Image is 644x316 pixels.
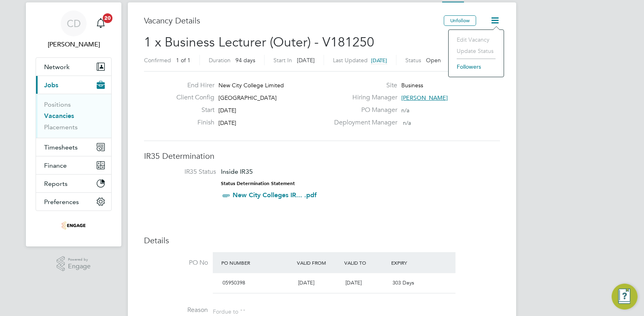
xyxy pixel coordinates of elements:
[170,118,214,127] label: Finish
[144,34,374,50] span: 1 x Business Lecturer (Outer) - V181250
[219,255,295,270] div: PO Number
[44,180,68,187] span: Reports
[213,306,246,315] div: For due to ""
[453,45,500,57] li: Update Status
[44,81,58,89] span: Jobs
[298,279,314,286] span: [DATE]
[209,57,231,64] label: Duration
[329,93,397,102] label: Hiring Manager
[329,106,397,114] label: PO Manager
[371,57,387,64] span: [DATE]
[93,11,109,36] a: 20
[103,13,112,23] span: 20
[44,123,78,131] a: Placements
[389,255,436,270] div: Expiry
[44,198,79,206] span: Preferences
[218,107,236,114] span: [DATE]
[144,15,444,26] h3: Vacancy Details
[222,279,245,286] span: 05950398
[453,61,500,72] li: Followers
[170,106,214,114] label: Start
[57,256,91,272] a: Powered byEngage
[233,191,317,199] a: New City Colleges IR... .pdf
[36,94,111,138] div: Jobs
[345,279,362,286] span: [DATE]
[36,193,111,211] button: Preferences
[176,57,191,64] span: 1 of 1
[218,119,236,126] span: [DATE]
[61,219,86,232] img: omniapeople-logo-retina.png
[36,219,112,232] a: Go to home page
[333,57,368,64] label: Last Updated
[44,101,71,108] a: Positions
[401,107,409,114] span: n/a
[144,306,208,314] label: Reason
[342,255,390,270] div: Valid To
[44,63,70,71] span: Network
[392,279,414,286] span: 303 Days
[144,57,171,64] label: Confirmed
[221,168,253,175] span: Inside IR35
[444,15,476,26] button: Unfollow
[36,175,111,192] button: Reports
[401,94,448,101] span: [PERSON_NAME]
[36,76,111,94] button: Jobs
[144,259,208,267] label: PO No
[235,57,255,64] span: 94 days
[401,82,423,89] span: Business
[36,138,111,156] button: Timesheets
[218,94,277,101] span: [GEOGRAPHIC_DATA]
[405,57,421,64] label: Status
[68,256,91,263] span: Powered by
[221,181,295,186] strong: Status Determination Statement
[218,82,284,89] span: New City College Limited
[67,18,81,29] span: CD
[453,34,500,45] li: Edit Vacancy
[329,81,397,90] label: Site
[36,156,111,174] button: Finance
[68,263,91,270] span: Engage
[170,93,214,102] label: Client Config
[144,151,500,161] h3: IR35 Determination
[44,162,67,169] span: Finance
[44,143,78,151] span: Timesheets
[36,11,112,49] a: CD[PERSON_NAME]
[612,284,638,310] button: Engage Resource Center
[26,2,121,246] nav: Main navigation
[273,57,292,64] label: Start In
[36,58,111,76] button: Network
[329,118,397,127] label: Deployment Manager
[152,168,216,176] label: IR35 Status
[170,81,214,90] label: End Hirer
[36,40,112,49] span: Claire Duggan
[295,255,342,270] div: Valid From
[144,235,500,246] h3: Details
[426,57,441,64] span: Open
[297,57,315,64] span: [DATE]
[44,112,74,120] a: Vacancies
[403,119,411,126] span: n/a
